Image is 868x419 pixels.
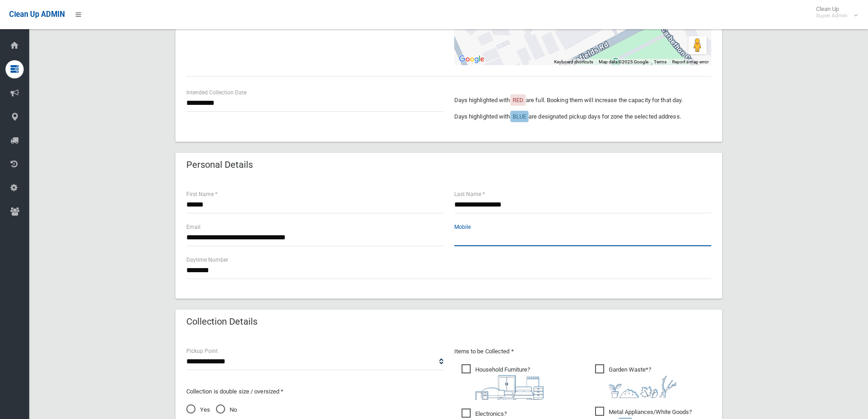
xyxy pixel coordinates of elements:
[457,53,487,65] img: Google
[513,113,526,120] span: BLUE
[688,36,707,54] button: Drag Pegman onto the map to open Street View
[513,97,524,103] span: RED
[454,111,711,122] p: Days highlighted with are designated pickup days for zone the selected address.
[454,346,711,357] p: Items to be Collected *
[186,386,443,397] p: Collection is double size / oversized *
[475,366,544,400] i: ?
[9,10,65,19] span: Clean Up ADMIN
[554,59,593,65] button: Keyboard shortcuts
[175,313,268,331] header: Collection Details
[186,404,210,415] span: Yes
[216,404,237,415] span: No
[816,12,847,19] small: Super Admin
[475,375,544,400] img: aa9efdbe659d29b613fca23ba79d85cb.png
[175,156,264,174] header: Personal Details
[595,364,677,398] span: Garden Waste*
[812,5,857,19] span: Clean Up
[457,53,487,65] a: Open this area in Google Maps (opens a new window)
[462,364,544,400] span: Household Furniture
[599,59,648,64] span: Map data ©2025 Google
[454,95,711,106] p: Days highlighted with are full. Booking them will increase the capacity for that day.
[654,59,667,64] a: Terms (opens in new tab)
[672,59,709,64] a: Report a map error
[609,366,677,398] i: ?
[609,375,677,398] img: 4fd8a5c772b2c999c83690221e5242e0.png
